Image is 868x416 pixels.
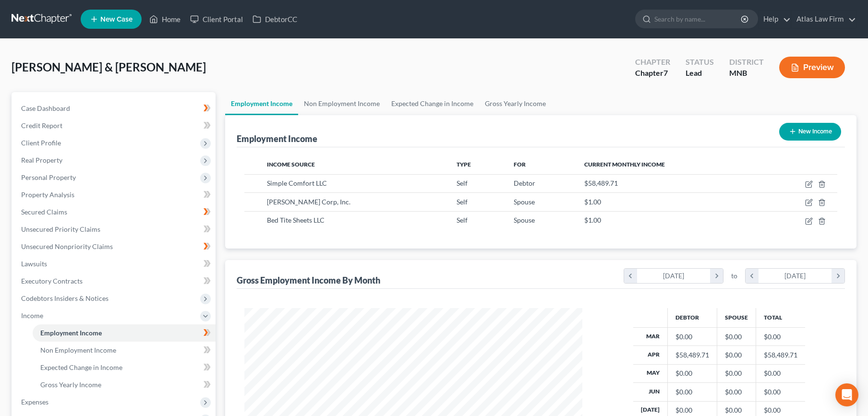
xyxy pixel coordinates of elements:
[145,11,185,28] a: Home
[584,161,665,168] span: Current Monthly Income
[40,346,116,354] span: Non Employment Income
[237,274,380,286] div: Gross Employment Income By Month
[675,387,709,397] div: $0.00
[457,161,471,168] span: Type
[225,92,298,115] a: Employment Income
[21,121,62,130] span: Credit Report
[33,359,216,376] a: Expected Change in Income
[33,324,216,342] a: Employment Income
[668,308,717,327] th: Debtor
[13,203,216,221] a: Secured Claims
[13,273,216,290] a: Executory Contracts
[686,57,714,68] div: Status
[725,405,748,415] div: $0.00
[248,11,302,28] a: DebtorCC
[584,179,618,187] span: $58,489.71
[40,380,101,389] span: Gross Yearly Income
[637,269,711,283] div: [DATE]
[21,190,74,199] span: Property Analysis
[675,332,709,342] div: $0.00
[267,198,350,206] span: [PERSON_NAME] Corp, Inc.
[21,242,113,250] span: Unsecured Nonpriority Claims
[21,277,83,285] span: Executory Contracts
[633,383,668,401] th: Jun
[21,139,61,147] span: Client Profile
[298,92,386,115] a: Non Employment Income
[21,398,48,406] span: Expenses
[514,216,535,224] span: Spouse
[33,376,216,393] a: Gross Yearly Income
[33,342,216,359] a: Non Employment Income
[756,327,806,345] td: $0.00
[21,225,100,233] span: Unsecured Priority Claims
[729,68,764,79] div: MNB
[21,311,43,320] span: Income
[729,57,764,68] div: District
[759,11,791,28] a: Help
[725,332,748,342] div: $0.00
[267,161,315,168] span: Income Source
[386,92,479,115] a: Expected Change in Income
[267,179,327,187] span: Simple Comfort LLC
[237,133,317,144] div: Employment Income
[13,186,216,203] a: Property Analysis
[514,161,526,168] span: For
[514,198,535,206] span: Spouse
[756,383,806,401] td: $0.00
[21,173,76,181] span: Personal Property
[514,179,535,187] span: Debtor
[675,350,709,360] div: $58,489.71
[40,363,122,371] span: Expected Change in Income
[717,308,756,327] th: Spouse
[756,364,806,382] td: $0.00
[267,216,325,224] span: Bed Tite Sheets LLC
[756,346,806,364] td: $58,489.71
[675,368,709,378] div: $0.00
[21,208,67,216] span: Secured Claims
[675,405,709,415] div: $0.00
[584,216,601,224] span: $1.00
[756,308,806,327] th: Total
[759,269,832,283] div: [DATE]
[835,383,858,406] div: Open Intercom Messenger
[13,238,216,255] a: Unsecured Nonpriority Claims
[832,269,844,283] i: chevron_right
[479,92,552,115] a: Gross Yearly Income
[185,11,248,28] a: Client Portal
[633,346,668,364] th: Apr
[457,216,468,224] span: Self
[731,271,737,281] span: to
[725,350,748,360] div: $0.00
[13,221,216,238] a: Unsecured Priority Claims
[457,198,468,206] span: Self
[457,179,468,187] span: Self
[654,10,742,28] input: Search by name...
[13,255,216,273] a: Lawsuits
[633,364,668,382] th: May
[584,198,601,206] span: $1.00
[21,260,47,268] span: Lawsuits
[13,100,216,117] a: Case Dashboard
[40,329,102,337] span: Employment Income
[21,294,108,302] span: Codebtors Insiders & Notices
[725,387,748,397] div: $0.00
[663,68,668,77] span: 7
[710,269,723,283] i: chevron_right
[779,57,845,78] button: Preview
[21,156,62,164] span: Real Property
[746,269,759,283] i: chevron_left
[13,117,216,134] a: Credit Report
[624,269,637,283] i: chevron_left
[635,57,670,68] div: Chapter
[792,11,856,28] a: Atlas Law Firm
[12,60,206,74] span: [PERSON_NAME] & [PERSON_NAME]
[633,327,668,345] th: Mar
[725,368,748,378] div: $0.00
[100,16,133,23] span: New Case
[635,68,670,79] div: Chapter
[21,104,70,112] span: Case Dashboard
[779,123,841,141] button: New Income
[686,68,714,79] div: Lead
